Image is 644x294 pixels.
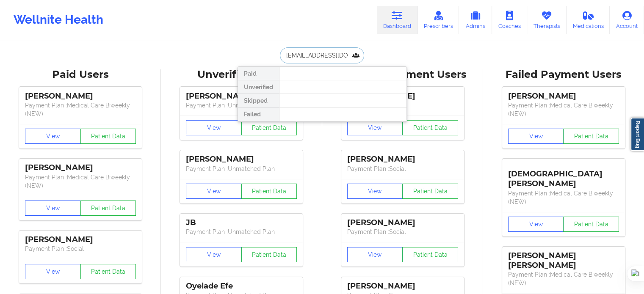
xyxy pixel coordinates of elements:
[238,67,279,80] div: Paid
[167,68,316,81] div: Unverified Users
[610,6,644,34] a: Account
[6,68,155,81] div: Paid Users
[80,129,136,144] button: Patient Data
[347,247,403,262] button: View
[347,184,403,199] button: View
[238,94,279,107] div: Skipped
[241,120,297,135] button: Patient Data
[25,173,136,190] p: Payment Plan : Medical Care Biweekly (NEW)
[377,6,417,34] a: Dashboard
[241,184,297,199] button: Patient Data
[347,228,458,236] p: Payment Plan : Social
[241,247,297,262] button: Patient Data
[630,118,644,151] a: Report Bug
[508,251,619,270] div: [PERSON_NAME] [PERSON_NAME]
[347,165,458,173] p: Payment Plan : Social
[186,228,297,236] p: Payment Plan : Unmatched Plan
[80,201,136,216] button: Patient Data
[186,247,242,262] button: View
[489,68,638,81] div: Failed Payment Users
[347,154,458,164] div: [PERSON_NAME]
[459,6,492,34] a: Admins
[80,264,136,279] button: Patient Data
[238,108,279,121] div: Failed
[186,165,297,173] p: Payment Plan : Unmatched Plan
[563,129,619,144] button: Patient Data
[508,101,619,118] p: Payment Plan : Medical Care Biweekly (NEW)
[25,201,81,216] button: View
[402,184,458,199] button: Patient Data
[508,270,619,287] p: Payment Plan : Medical Care Biweekly (NEW)
[417,6,459,34] a: Prescribers
[508,129,564,144] button: View
[186,91,297,101] div: [PERSON_NAME]
[186,281,297,291] div: Oyelade Efe
[25,235,136,245] div: [PERSON_NAME]
[508,91,619,101] div: [PERSON_NAME]
[238,80,279,94] div: Unverified
[567,6,610,34] a: Medications
[25,163,136,173] div: [PERSON_NAME]
[25,129,81,144] button: View
[25,101,136,118] p: Payment Plan : Medical Care Biweekly (NEW)
[186,184,242,199] button: View
[186,154,297,164] div: [PERSON_NAME]
[402,120,458,135] button: Patient Data
[508,163,619,189] div: [DEMOGRAPHIC_DATA][PERSON_NAME]
[402,247,458,262] button: Patient Data
[347,218,458,228] div: [PERSON_NAME]
[186,120,242,135] button: View
[508,217,564,232] button: View
[347,120,403,135] button: View
[186,101,297,110] p: Payment Plan : Unmatched Plan
[508,189,619,206] p: Payment Plan : Medical Care Biweekly (NEW)
[25,91,136,101] div: [PERSON_NAME]
[492,6,527,34] a: Coaches
[25,245,136,253] p: Payment Plan : Social
[25,264,81,279] button: View
[186,218,297,228] div: JB
[347,281,458,291] div: [PERSON_NAME]
[527,6,567,34] a: Therapists
[563,217,619,232] button: Patient Data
